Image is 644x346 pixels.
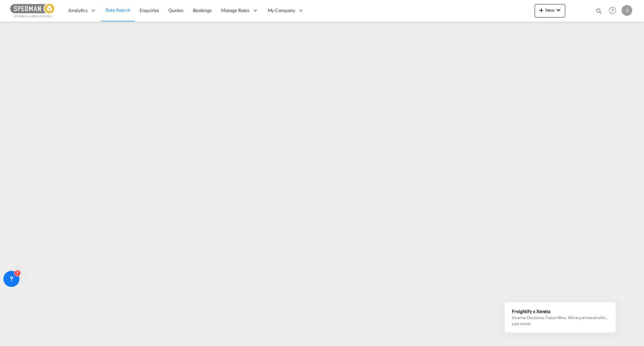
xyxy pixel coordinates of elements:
span: Manage Rates [221,7,250,14]
md-icon: icon-magnify [595,7,603,15]
span: Help [607,5,618,16]
span: Quotes [168,7,183,13]
div: S [622,5,632,16]
button: icon-plus 400-fgNewicon-chevron-down [535,4,565,17]
span: Analytics [68,7,88,14]
div: icon-magnify [595,7,603,17]
span: Rate Search [106,7,130,13]
md-icon: icon-plus 400-fg [537,6,545,14]
span: My Company [268,7,295,14]
span: Bookings [193,7,212,13]
span: New [537,7,562,13]
img: c12ca350ff1b11efb6b291369744d907.png [10,3,55,18]
md-icon: icon-chevron-down [554,6,562,14]
div: Help [607,5,622,17]
span: Enquiries [140,7,159,13]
